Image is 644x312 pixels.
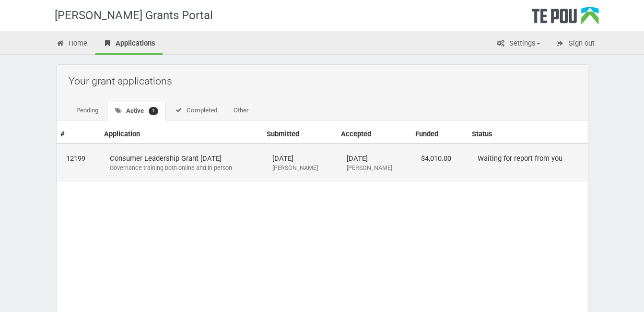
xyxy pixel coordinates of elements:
div: [PERSON_NAME] [347,164,402,172]
a: Settings [489,34,548,55]
div: Governance training both online and in person [110,164,253,172]
th: # [57,125,101,144]
th: Accepted [337,125,411,144]
a: Home [49,34,95,55]
span: 1 [149,107,158,115]
div: [PERSON_NAME] [272,164,328,172]
div: Te Pou Logo [532,7,599,31]
td: [DATE] [263,144,337,182]
th: Funded [411,125,468,144]
th: Status [468,125,587,144]
a: Sign out [549,34,602,55]
td: Waiting for report from you [468,144,587,182]
th: Submitted [263,125,337,144]
a: Applications [95,34,163,55]
td: 12199 [57,144,101,182]
th: Application [100,125,263,144]
a: Pending [69,102,106,120]
td: $4,010.00 [411,144,468,182]
td: Consumer Leadership Grant [DATE] [100,144,263,182]
h2: Your grant applications [69,70,581,92]
a: Active [107,102,166,120]
a: Completed [167,102,225,120]
a: Other [226,102,256,120]
td: [DATE] [337,144,411,182]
